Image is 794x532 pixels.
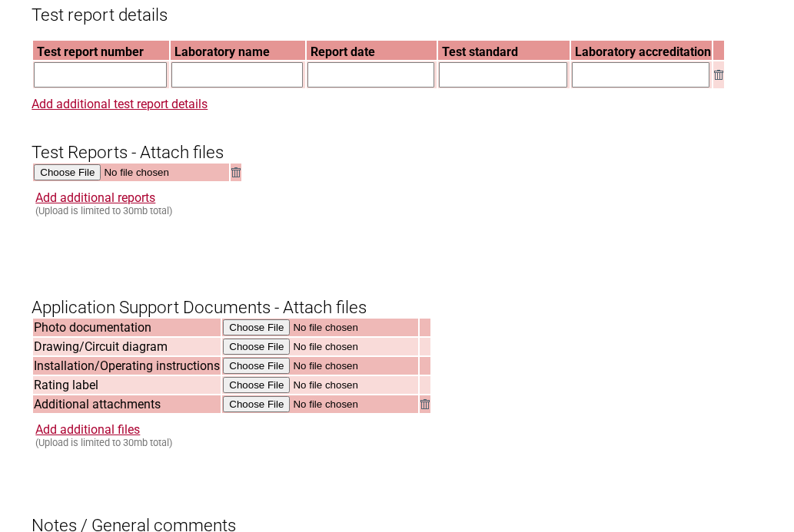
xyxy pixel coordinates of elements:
[33,41,169,60] th: Test report number
[307,41,437,60] th: Report date
[35,190,155,205] a: Add additional reports
[231,167,241,177] img: Remove
[33,319,221,336] td: Photo documentation
[32,97,208,111] a: Add additional test report details
[32,116,762,162] h3: Test Reports - Attach files
[32,272,762,318] h3: Application Support Documents - Attach files
[35,422,140,437] a: Add additional files
[33,338,221,355] td: Drawing/Circuit diagram
[571,41,712,60] th: Laboratory accreditation
[438,41,570,60] th: Test standard
[35,205,172,216] small: (Upload is limited to 30mb total)
[33,357,221,375] td: Installation/Operating instructions
[33,395,221,413] td: Additional attachments
[35,437,172,448] small: (Upload is limited to 30mb total)
[714,70,723,80] img: Remove
[420,399,430,409] img: Remove
[171,41,305,60] th: Laboratory name
[33,376,221,394] td: Rating label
